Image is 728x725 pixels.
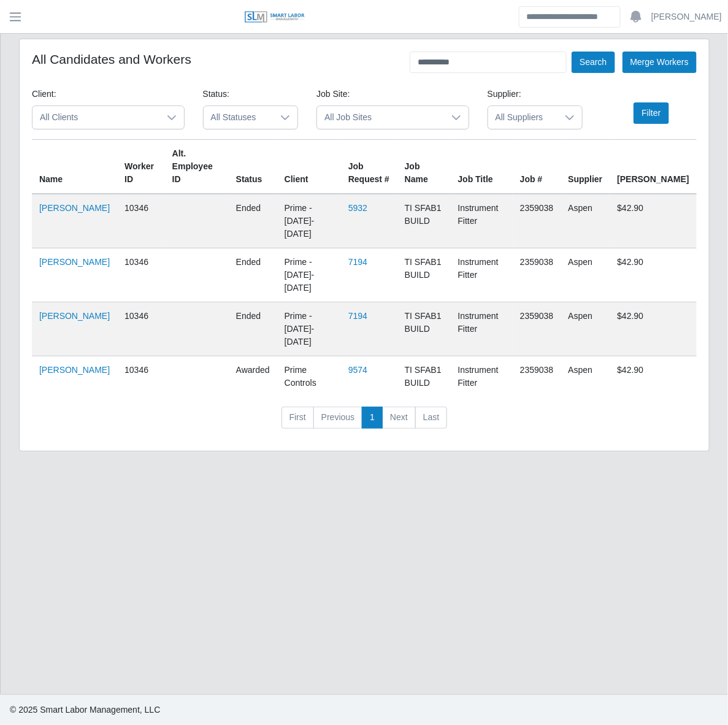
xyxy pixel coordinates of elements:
[117,194,165,248] td: 10346
[229,356,277,397] td: awarded
[488,106,558,129] span: All Suppliers
[341,140,397,194] th: Job Request #
[519,6,621,28] input: Search
[229,302,277,356] td: ended
[229,140,277,194] th: Status
[39,257,110,267] a: [PERSON_NAME]
[33,106,159,129] span: All Clients
[451,140,513,194] th: Job Title
[277,194,341,248] td: Prime - [DATE]-[DATE]
[348,257,367,267] a: 7194
[513,140,561,194] th: Job #
[488,88,521,101] label: Supplier:
[229,194,277,248] td: ended
[39,365,110,375] a: [PERSON_NAME]
[513,194,561,248] td: 2359038
[362,407,383,429] a: 1
[229,248,277,302] td: ended
[348,365,367,375] a: 9574
[610,302,697,356] td: $42.90
[397,194,451,248] td: TI SFAB1 BUILD
[117,248,165,302] td: 10346
[451,302,513,356] td: Instrument Fitter
[277,248,341,302] td: Prime - [DATE]-[DATE]
[32,140,117,194] th: Name
[117,140,165,194] th: Worker ID
[316,88,350,101] label: Job Site:
[397,302,451,356] td: TI SFAB1 BUILD
[244,10,305,24] img: SLM Logo
[397,248,451,302] td: TI SFAB1 BUILD
[39,311,110,321] a: [PERSON_NAME]
[277,302,341,356] td: Prime - [DATE]-[DATE]
[397,356,451,397] td: TI SFAB1 BUILD
[561,302,610,356] td: Aspen
[610,194,697,248] td: $42.90
[451,248,513,302] td: Instrument Fitter
[634,102,669,124] button: Filter
[39,203,110,213] a: [PERSON_NAME]
[451,194,513,248] td: Instrument Fitter
[610,248,697,302] td: $42.90
[165,140,229,194] th: Alt. Employee ID
[117,302,165,356] td: 10346
[610,356,697,397] td: $42.90
[623,52,697,73] button: Merge Workers
[32,407,697,439] nav: pagination
[651,10,722,23] a: [PERSON_NAME]
[610,140,697,194] th: [PERSON_NAME]
[513,248,561,302] td: 2359038
[572,52,615,73] button: Search
[348,311,367,321] a: 7194
[397,140,451,194] th: Job Name
[513,356,561,397] td: 2359038
[561,356,610,397] td: Aspen
[317,106,444,129] span: All Job Sites
[32,52,191,67] h4: All Candidates and Workers
[561,140,610,194] th: Supplier
[348,203,367,213] a: 5932
[203,88,230,101] label: Status:
[32,88,56,101] label: Client:
[277,140,341,194] th: Client
[451,356,513,397] td: Instrument Fitter
[204,106,274,129] span: All Statuses
[561,194,610,248] td: Aspen
[277,356,341,397] td: Prime Controls
[10,705,160,715] span: © 2025 Smart Labor Management, LLC
[117,356,165,397] td: 10346
[513,302,561,356] td: 2359038
[561,248,610,302] td: Aspen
